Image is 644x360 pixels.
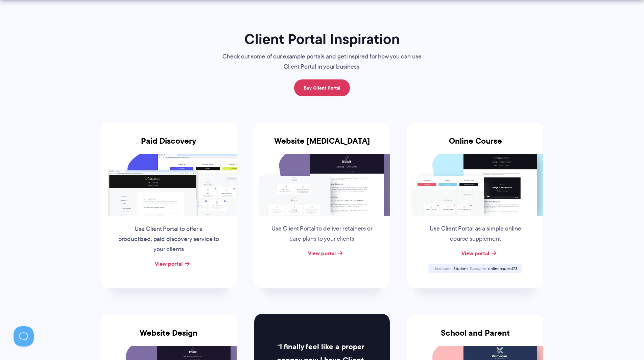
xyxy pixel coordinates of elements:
p: Use Client Portal to offer a productized, paid discovery service to your clients [117,224,220,255]
h3: Website Design [101,328,237,346]
a: View portal [155,260,183,268]
h3: School and Parent [407,328,543,346]
span: onlinecourse123 [488,266,517,271]
span: Student [453,266,468,271]
p: Use Client Portal to deliver retainers or care plans to your clients [270,224,373,244]
a: Buy Client Portal [294,79,350,96]
p: Use Client Portal as a simple online course supplement [424,224,527,244]
span: Password [470,266,487,271]
a: View portal [461,249,489,257]
h3: Online Course [407,136,543,154]
iframe: Toggle Customer Support [14,326,34,346]
p: Check out some of our example portals and get inspired for how you can use Client Portal in your ... [209,52,435,72]
h1: Client Portal Inspiration [209,30,435,48]
span: Username [433,266,452,271]
a: View portal [308,249,336,257]
h3: Website [MEDICAL_DATA] [254,136,390,154]
h3: Paid Discovery [101,136,237,154]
